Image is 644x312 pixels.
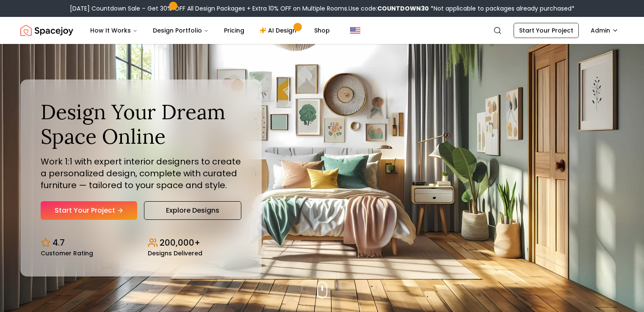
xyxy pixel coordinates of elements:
[217,22,251,39] a: Pricing
[41,230,241,256] div: Design stats
[146,22,216,39] button: Design Portfolio
[20,22,73,39] img: Spacejoy Logo
[348,4,429,13] span: Use code:
[148,250,202,256] small: Designs Delivered
[586,23,624,38] button: Admin
[160,237,200,249] p: 200,000+
[350,25,360,36] img: United States
[41,100,241,148] h1: Design Your Dream Space Online
[20,17,624,44] nav: Global
[144,201,241,220] a: Explore Designs
[253,22,306,39] a: AI Design
[307,22,337,39] a: Shop
[70,4,575,13] div: [DATE] Countdown Sale – Get 30% OFF All Design Packages + Extra 10% OFF on Multiple Rooms.
[41,201,137,220] a: Start Your Project
[20,22,73,39] a: Spacejoy
[41,250,93,256] small: Customer Rating
[429,4,575,13] span: *Not applicable to packages already purchased*
[53,237,65,249] p: 4.7
[514,23,579,38] a: Start Your Project
[377,4,429,13] b: COUNTDOWN30
[41,156,241,191] p: Work 1:1 with expert interior designers to create a personalized design, complete with curated fu...
[83,22,144,39] button: How It Works
[83,22,337,39] nav: Main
